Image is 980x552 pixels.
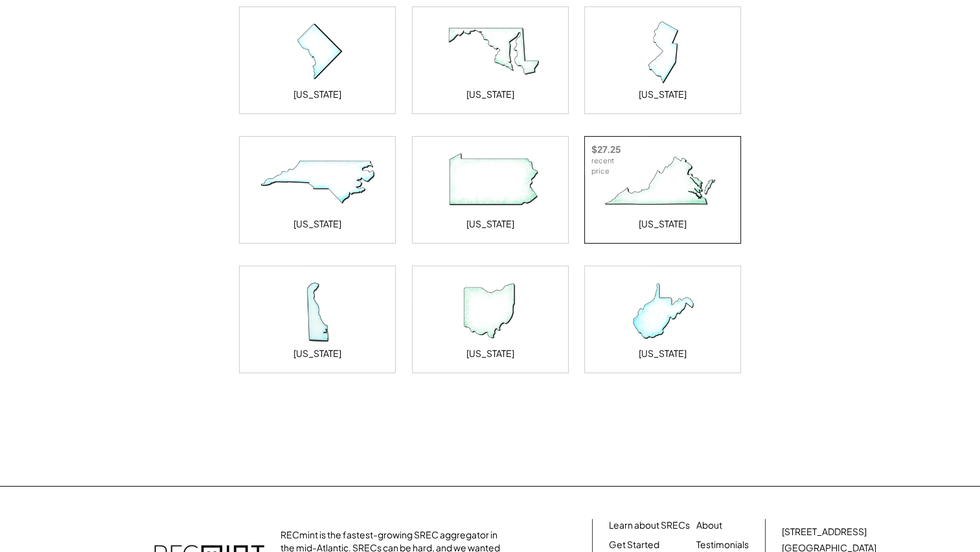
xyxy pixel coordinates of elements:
[426,150,555,214] img: Pennsylvania
[598,150,727,214] img: Virginia
[466,88,514,101] div: [US_STATE]
[609,538,659,551] a: Get Started
[598,279,727,344] img: West Virginia
[253,20,382,85] img: District of Columbia
[639,88,687,101] div: [US_STATE]
[293,347,341,360] div: [US_STATE]
[639,347,687,360] div: [US_STATE]
[293,88,341,101] div: [US_STATE]
[426,20,555,85] img: Maryland
[293,218,341,231] div: [US_STATE]
[466,218,514,231] div: [US_STATE]
[609,519,690,532] a: Learn about SRECs
[253,150,382,214] img: North Carolina
[639,218,687,231] div: [US_STATE]
[466,347,514,360] div: [US_STATE]
[696,538,749,551] a: Testimonials
[598,20,727,85] img: New Jersey
[426,279,555,344] img: Ohio
[253,279,382,344] img: Delaware
[696,519,722,532] a: About
[782,525,867,538] div: [STREET_ADDRESS]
